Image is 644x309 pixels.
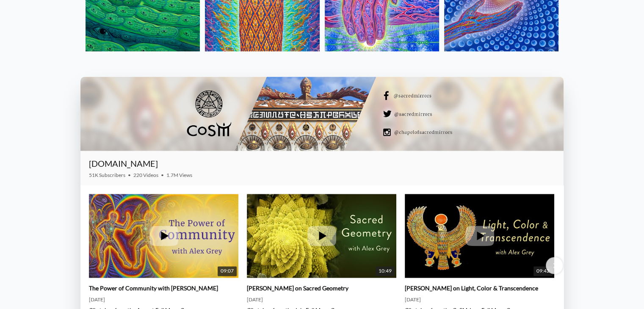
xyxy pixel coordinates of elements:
span: • [128,172,131,178]
img: The Power of Community with Alex Grey [89,179,238,292]
iframe: Subscribe to CoSM.TV on YouTube [506,162,555,172]
a: [DOMAIN_NAME] [89,158,158,168]
span: 09:07 [218,266,237,276]
span: • [161,172,164,178]
a: The Power of Community with [PERSON_NAME] [89,284,218,292]
a: [PERSON_NAME] on Sacred Geometry [247,284,348,292]
span: 10:49 [376,266,395,276]
a: Alex Grey on Light, Color & Transcendence 09:42 [405,194,554,278]
a: [PERSON_NAME] on Light, Color & Transcendence [405,284,538,292]
span: 1.7M Views [166,172,192,178]
img: Alex Grey on Light, Color & Transcendence [405,179,554,292]
a: The Power of Community with Alex Grey 09:07 [89,194,238,278]
span: 220 Videos [133,172,158,178]
div: [DATE] [247,296,396,303]
div: [DATE] [89,296,238,303]
div: [DATE] [405,296,554,303]
img: Alex Grey on Sacred Geometry [247,179,396,292]
span: 09:42 [533,266,553,276]
a: Alex Grey on Sacred Geometry 10:49 [247,194,396,278]
span: 51K Subscribers [89,172,125,178]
